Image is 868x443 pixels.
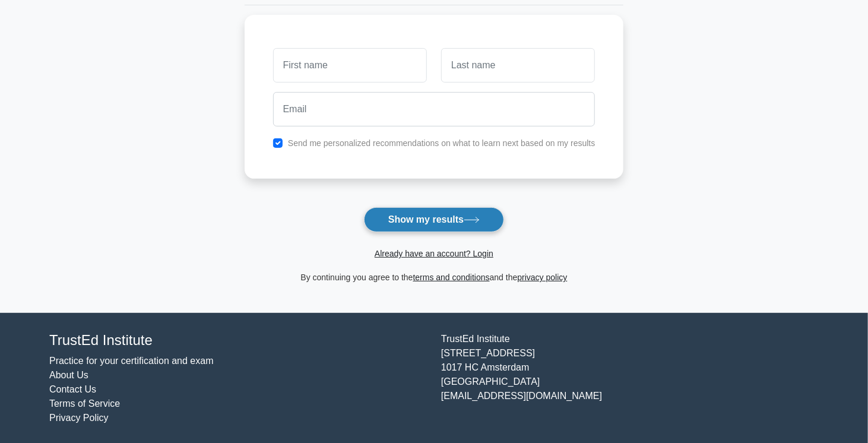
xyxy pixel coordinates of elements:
[273,48,427,83] input: First name
[273,92,595,126] input: Email
[441,48,595,83] input: Last name
[237,270,631,284] div: By continuing you agree to the and the
[49,398,120,409] a: Terms of Service
[49,332,427,349] h4: TrustEd Institute
[49,413,109,423] a: Privacy Policy
[375,249,493,258] a: Already have an account? Login
[434,332,826,425] div: TrustEd Institute [STREET_ADDRESS] 1017 HC Amsterdam [GEOGRAPHIC_DATA] [EMAIL_ADDRESS][DOMAIN_NAME]
[364,207,504,232] button: Show my results
[518,273,568,282] a: privacy policy
[413,273,490,282] a: terms and conditions
[49,384,96,394] a: Contact Us
[288,138,595,148] label: Send me personalized recommendations on what to learn next based on my results
[49,356,214,366] a: Practice for your certification and exam
[49,370,88,380] a: About Us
